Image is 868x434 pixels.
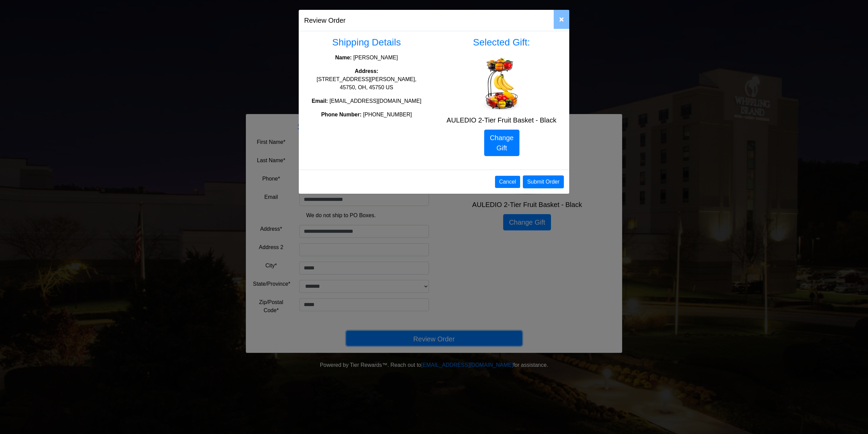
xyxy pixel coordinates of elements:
span: × [559,15,564,24]
strong: Name: [335,55,352,60]
a: Change Gift [484,130,519,156]
button: Submit Order [523,175,564,188]
h3: Selected Gift: [439,37,564,48]
strong: Phone Number: [321,112,361,117]
span: [PERSON_NAME] [353,55,398,60]
h5: AULEDIO 2-Tier Fruit Basket - Black [439,116,564,124]
h3: Shipping Details [304,37,429,48]
h5: Review Order [304,15,346,25]
button: Cancel [495,176,520,188]
strong: Email: [312,98,328,104]
button: Close [554,10,569,29]
strong: Address: [355,68,378,74]
span: [PHONE_NUMBER] [363,112,412,117]
span: [STREET_ADDRESS][PERSON_NAME], 45750, OH, 45750 US [317,76,416,90]
img: AULEDIO 2-Tier Fruit Basket - Black [474,56,529,111]
span: [EMAIL_ADDRESS][DOMAIN_NAME] [330,98,421,104]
